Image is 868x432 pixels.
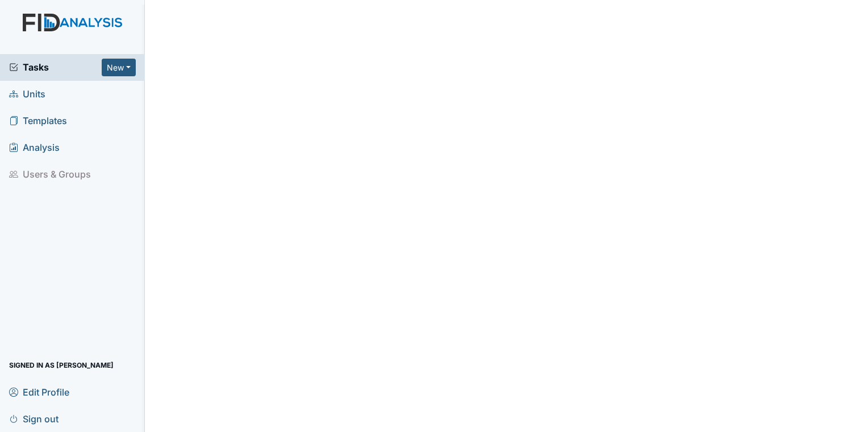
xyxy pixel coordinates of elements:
[102,59,136,76] button: New
[9,139,60,157] span: Analysis
[9,383,69,401] span: Edit Profile
[9,356,114,374] span: Signed in as [PERSON_NAME]
[9,60,102,74] a: Tasks
[9,112,67,130] span: Templates
[9,85,45,103] span: Units
[9,410,59,427] span: Sign out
